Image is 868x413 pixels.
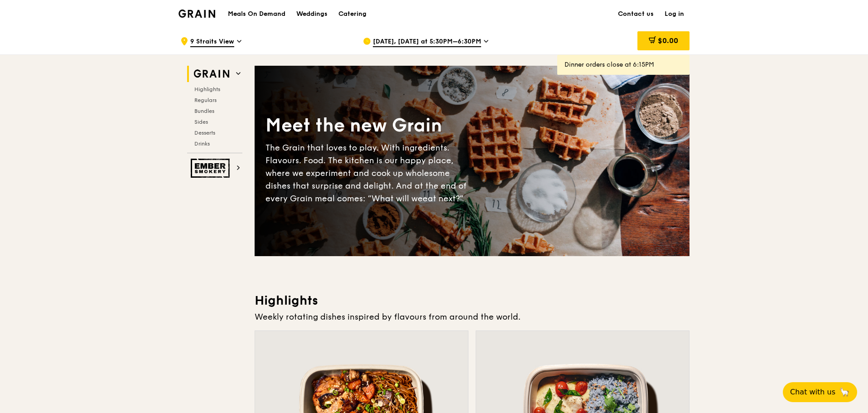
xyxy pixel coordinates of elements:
[265,113,472,138] div: Meet the new Grain
[783,382,857,402] button: Chat with us🦙
[191,159,232,178] img: Ember Smokery web logo
[333,0,372,28] a: Catering
[265,141,472,205] div: The Grain that loves to play. With ingredients. Flavours. Food. The kitchen is our happy place, w...
[178,10,215,18] img: Grain
[839,387,850,398] span: 🦙
[790,387,835,398] span: Chat with us
[194,141,210,147] span: Drinks
[194,108,214,114] span: Bundles
[228,10,285,19] h1: Meals On Demand
[194,119,208,125] span: Sides
[291,0,333,28] a: Weddings
[191,66,232,82] img: Grain web logo
[658,36,678,45] span: $0.00
[190,37,234,47] span: 9 Straits View
[659,0,690,28] a: Log in
[194,97,217,103] span: Regulars
[338,0,366,28] div: Catering
[296,0,328,28] div: Weddings
[194,130,215,136] span: Desserts
[194,86,220,92] span: Highlights
[373,37,481,47] span: [DATE], [DATE] at 5:30PM–6:30PM
[564,60,682,69] div: Dinner orders close at 6:15PM
[612,0,659,28] a: Contact us
[423,194,463,204] span: eat next?”
[255,311,690,323] div: Weekly rotating dishes inspired by flavours from around the world.
[255,292,690,309] h3: Highlights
